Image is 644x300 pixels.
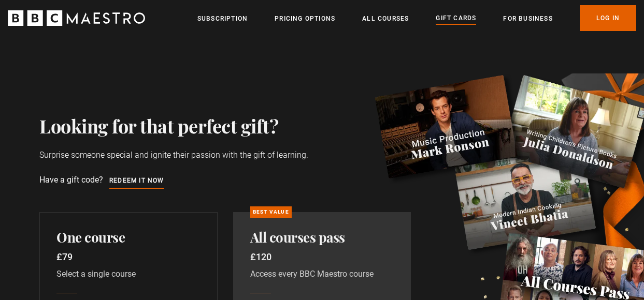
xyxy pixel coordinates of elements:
h2: One course [56,229,201,246]
a: Log In [580,5,636,31]
p: Surprise someone special and ignite their passion with the gift of learning. [39,149,379,161]
svg: BBC Maestro [8,10,145,26]
p: Best Value [250,206,292,218]
a: All Courses [362,13,409,24]
p: £79 [56,250,201,264]
h1: Looking for that perfect gift? [39,115,605,137]
h2: All courses pass [250,229,394,246]
p: £120 [250,250,394,264]
a: For business [503,13,552,24]
nav: Primary [197,5,636,31]
a: Subscription [197,13,248,24]
span: Have a gift code? [39,175,164,185]
p: Select a single course [56,268,201,280]
a: Gift Cards [436,13,476,24]
a: Redeem it now [109,175,164,187]
a: Pricing Options [275,13,335,24]
p: Access every BBC Maestro course [250,268,394,280]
